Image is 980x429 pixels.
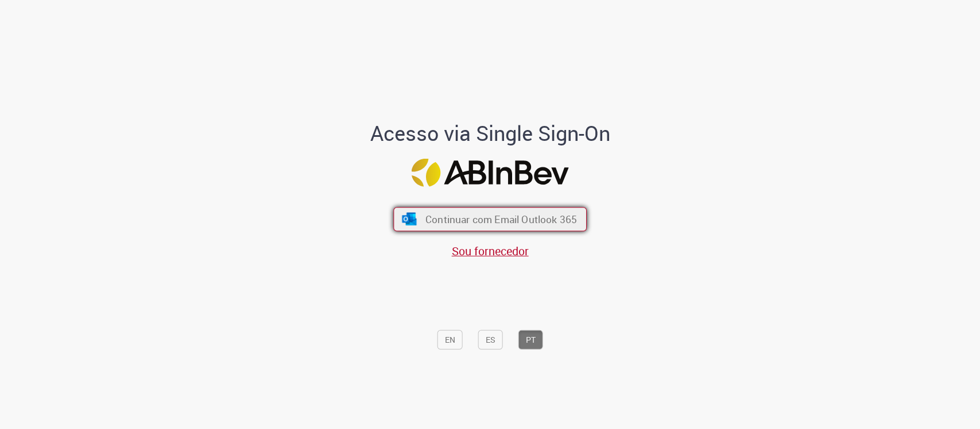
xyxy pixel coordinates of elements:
[478,330,503,349] button: ES
[452,243,529,258] a: Sou fornecedor
[412,158,569,186] img: Logo ABInBev
[437,330,463,349] button: EN
[401,212,417,225] img: ícone Azure/Microsoft 360
[331,122,649,145] h1: Acesso via Single Sign-On
[425,212,577,225] span: Continuar com Email Outlook 365
[393,207,587,231] button: ícone Azure/Microsoft 360 Continuar com Email Outlook 365
[518,330,543,349] button: PT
